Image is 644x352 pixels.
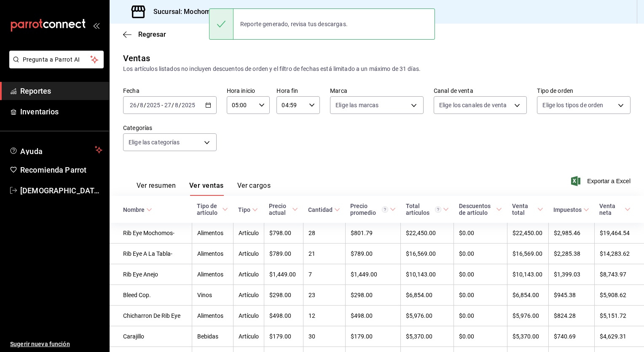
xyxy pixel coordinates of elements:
[507,264,548,285] td: $10,143.00
[123,125,217,131] label: Categorías
[189,181,224,196] button: Ver ventas
[507,306,548,326] td: $5,976.00
[350,203,396,216] span: Precio promedio
[308,206,333,213] div: Cantidad
[303,285,345,306] td: 23
[573,176,631,186] button: Exportar a Excel
[192,326,233,347] td: Bebidas
[345,285,401,306] td: $298.00
[345,244,401,264] td: $789.00
[303,264,345,285] td: 7
[123,65,631,73] div: Los artículos listados no incluyen descuentos de orden y el filtro de fechas está limitado a un m...
[553,206,589,213] span: Impuestos
[553,206,582,213] div: Impuestos
[264,326,303,347] td: $179.00
[548,264,594,285] td: $1,399.03
[192,285,233,306] td: Vinos
[382,206,388,213] svg: Precio promedio = Total artículos / cantidad
[345,223,401,244] td: $801.79
[172,102,174,108] span: /
[269,203,298,216] span: Precio actual
[303,223,345,244] td: 28
[401,264,454,285] td: $10,143.00
[594,285,644,306] td: $5,908.62
[123,206,145,213] div: Nombre
[454,244,507,264] td: $0.00
[197,203,228,216] span: Tipo de artículo
[345,264,401,285] td: $1,449.00
[174,102,179,108] input: --
[233,223,264,244] td: Artículo
[264,285,303,306] td: $298.00
[542,101,603,109] span: Elige los tipos de orden
[406,203,441,216] div: Total artículos
[161,102,163,108] span: -
[238,206,258,213] span: Tipo
[269,203,290,216] div: Precio actual
[459,203,494,216] div: Descuentos de artículo
[401,306,454,326] td: $5,976.00
[233,326,264,347] td: Artículo
[233,306,264,326] td: Artículo
[507,223,548,244] td: $22,450.00
[507,285,548,306] td: $6,854.00
[454,285,507,306] td: $0.00
[537,88,631,94] label: Tipo de orden
[123,88,217,94] label: Fecha
[181,102,196,108] input: ----
[401,285,454,306] td: $6,854.00
[401,244,454,264] td: $16,569.00
[434,88,527,94] label: Canal de venta
[192,306,233,326] td: Alimentos
[192,244,233,264] td: Alimentos
[345,326,401,347] td: $179.00
[233,264,264,285] td: Artículo
[401,326,454,347] td: $5,370.00
[179,102,181,108] span: /
[264,306,303,326] td: $498.00
[308,206,340,213] span: Cantidad
[20,164,102,176] span: Recomienda Parrot
[147,7,291,17] h3: Sucursal: Mochomos ([GEOGRAPHIC_DATA])
[350,203,388,216] div: Precio promedio
[594,223,644,244] td: $19,464.54
[164,102,172,108] input: --
[110,285,192,306] td: Bleed Cop.
[454,326,507,347] td: $0.00
[6,61,104,70] a: Pregunta a Parrot AI
[594,306,644,326] td: $5,151.72
[264,244,303,264] td: $789.00
[264,264,303,285] td: $1,449.00
[110,326,192,347] td: Carajillo
[146,102,161,108] input: ----
[20,85,102,97] span: Reportes
[512,203,536,216] div: Venta total
[345,306,401,326] td: $498.00
[144,102,146,108] span: /
[276,88,320,94] label: Hora fin
[548,306,594,326] td: $824.28
[197,203,220,216] div: Tipo de artículo
[599,203,623,216] div: Venta neta
[303,306,345,326] td: 12
[233,244,264,264] td: Artículo
[233,285,264,306] td: Artículo
[238,206,250,213] div: Tipo
[507,326,548,347] td: $5,370.00
[594,244,644,264] td: $14,283.62
[454,306,507,326] td: $0.00
[110,223,192,244] td: Rib Eye Mochomos-
[594,264,644,285] td: $8,743.97
[140,102,144,108] input: --
[459,203,502,216] span: Descuentos de artículo
[594,326,644,347] td: $4,629.31
[454,223,507,244] td: $0.00
[237,181,271,196] button: Ver cargos
[227,88,270,94] label: Hora inicio
[233,15,354,33] div: Reporte generado, revisa tus descargas.
[548,326,594,347] td: $740.69
[406,203,449,216] span: Total artículos
[20,185,102,196] span: [DEMOGRAPHIC_DATA][PERSON_NAME]
[137,102,140,108] span: /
